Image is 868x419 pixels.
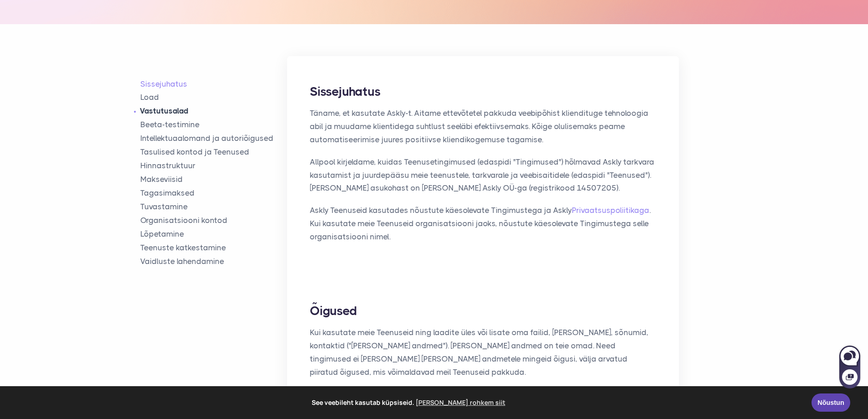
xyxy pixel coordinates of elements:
[140,215,288,226] a: Organisatsiooni kontod
[140,229,288,239] a: Lõpetamine
[140,188,288,198] a: Tagasimaksed
[140,106,288,116] a: Vastutusalad
[13,396,805,409] span: See veebileht kasutab küpsiseid.
[812,393,850,412] a: Nõustun
[838,344,861,389] iframe: Askly chat
[140,174,288,185] a: Makseviisid
[140,147,288,157] a: Tasulised kontod ja Teenused
[310,303,656,319] h2: Õigused
[310,155,656,195] p: Allpool kirjeldame, kuidas Teenusetingimused (edaspidi "Tingimused") hõlmavad Askly tarkvara kasu...
[310,204,656,243] p: Askly Teenuseid kasutades nõustute käesolevate Tingimustega ja Askly . Kui kasutate meie Teenusei...
[140,202,288,212] a: Tuvastamine
[140,256,288,267] a: Vaidluste lahendamine
[140,92,288,103] a: Load
[414,396,507,409] a: learn more about cookies
[310,326,656,379] p: Kui kasutate meie Teenuseid ning laadite üles või lisate oma failid, [PERSON_NAME], sõnumid, kont...
[310,83,656,100] h2: Sissejuhatus
[140,119,288,130] a: Beeta-testimine
[140,160,288,171] a: Hinnastruktuur
[572,206,649,215] a: Privaatsuspoliitikaga
[140,79,288,89] a: Sissejuhatus
[310,107,656,146] p: Täname, et kasutate Askly-t. Aitame ettevõtetel pakkuda veebipõhist kliendituge tehnoloogia abil ...
[140,243,288,253] a: Teenuste katkestamine
[140,133,288,144] a: Intellektuaalomand ja autoriõigused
